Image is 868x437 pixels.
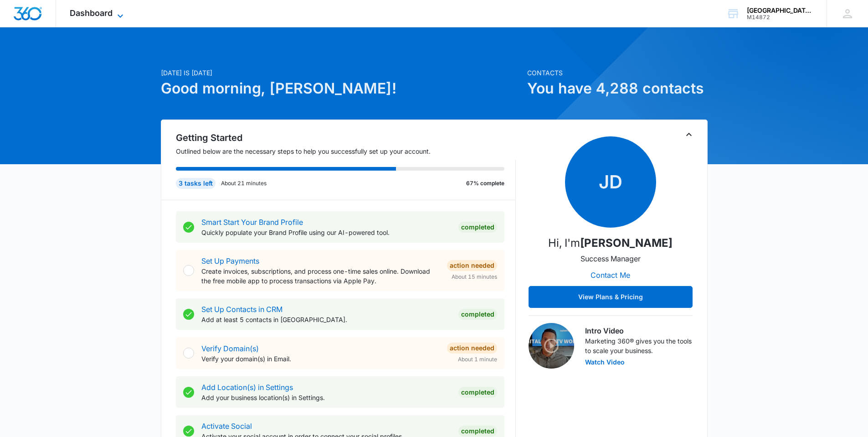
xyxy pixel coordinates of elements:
a: Set Up Contacts in CRM [201,305,282,314]
p: Add at least 5 contacts in [GEOGRAPHIC_DATA]. [201,315,451,324]
a: Add Location(s) in Settings [201,383,293,392]
button: Contact Me [581,264,639,286]
div: Completed [458,426,497,437]
div: Completed [458,309,497,320]
p: 67% complete [466,179,504,187]
p: Success Manager [580,253,641,264]
div: Completed [458,222,497,233]
div: account name [747,7,813,14]
button: View Plans & Pricing [529,286,693,308]
div: Completed [458,387,497,398]
a: Smart Start Your Brand Profile [201,218,303,227]
img: Intro Video [529,323,574,369]
p: Create invoices, subscriptions, and process one-time sales online. Download the free mobile app t... [201,266,440,286]
p: Quickly populate your Brand Profile using our AI-powered tool. [201,228,451,237]
a: Activate Social [201,421,252,431]
p: Marketing 360® gives you the tools to scale your business. [585,336,693,355]
span: JD [565,136,656,228]
h3: Intro Video [585,325,693,336]
span: Dashboard [70,8,113,18]
div: 3 tasks left [176,178,216,189]
p: Outlined below are the necessary steps to help you successfully set up your account. [176,146,516,156]
span: About 15 minutes [452,273,497,281]
strong: [PERSON_NAME] [580,236,673,250]
p: About 21 minutes [221,179,267,187]
h2: Getting Started [176,131,516,145]
div: Action Needed [447,343,497,354]
div: account id [747,14,813,21]
div: Action Needed [447,260,497,271]
button: Toggle Collapse [683,129,694,140]
p: Verify your domain(s) in Email. [201,354,440,364]
a: Set Up Payments [201,256,259,265]
h1: Good morning, [PERSON_NAME]! [161,78,522,99]
p: Contacts [527,68,708,78]
span: About 1 minute [458,355,497,364]
a: Verify Domain(s) [201,344,259,353]
p: [DATE] is [DATE] [161,68,522,78]
h1: You have 4,288 contacts [527,78,708,99]
p: Add your business location(s) in Settings. [201,393,451,402]
button: Watch Video [585,359,625,365]
p: Hi, I'm [548,235,673,251]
